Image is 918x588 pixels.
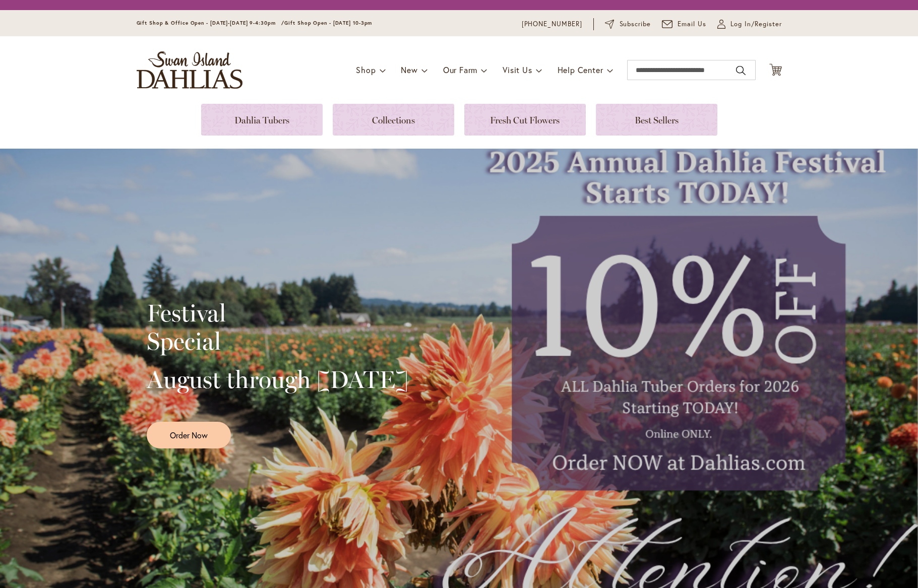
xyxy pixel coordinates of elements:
span: Gift Shop & Office Open - [DATE]-[DATE] 9-4:30pm / [137,20,285,26]
a: Log In/Register [717,19,782,29]
a: Order Now [147,422,231,448]
a: store logo [137,51,242,89]
span: Our Farm [443,64,477,75]
span: New [401,64,417,75]
span: Help Center [558,64,603,75]
span: Visit Us [503,64,532,75]
span: Email Us [678,19,706,29]
span: Gift Shop Open - [DATE] 10-3pm [284,20,372,26]
h2: Festival Special [147,299,408,355]
a: Email Us [662,19,706,29]
h2: August through [DATE] [147,365,408,394]
span: Log In/Register [730,19,782,29]
span: Shop [356,64,376,75]
a: Subscribe [605,19,651,29]
a: [PHONE_NUMBER] [522,19,583,29]
button: Search [736,62,745,79]
span: Order Now [170,429,208,441]
span: Subscribe [620,19,651,29]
